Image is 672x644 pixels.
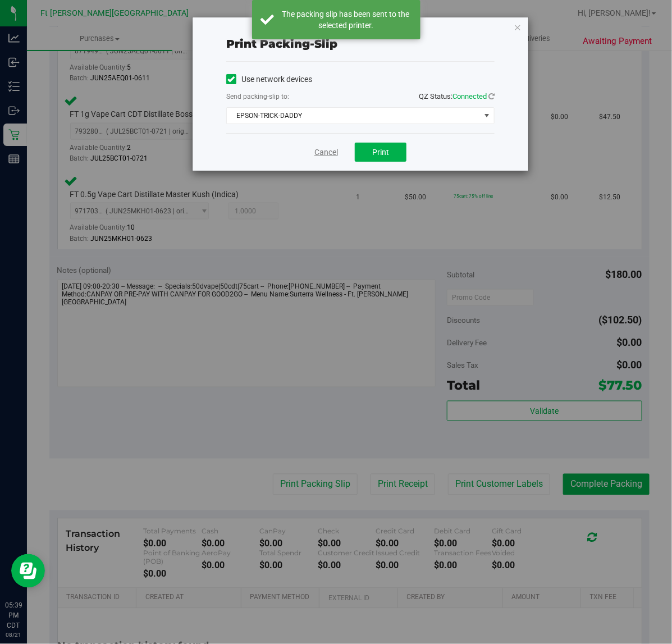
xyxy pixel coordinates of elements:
[372,148,389,157] span: Print
[314,147,338,158] a: Cancel
[226,92,289,102] label: Send packing-slip to:
[226,37,337,51] span: Print packing-slip
[419,92,495,101] span: QZ Status:
[280,8,412,31] div: The packing slip has been sent to the selected printer.
[480,108,494,124] span: select
[226,74,312,85] label: Use network devices
[355,143,406,162] button: Print
[11,554,45,588] iframe: Resource center
[452,92,487,101] span: Connected
[227,108,480,124] span: EPSON-TRICK-DADDY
